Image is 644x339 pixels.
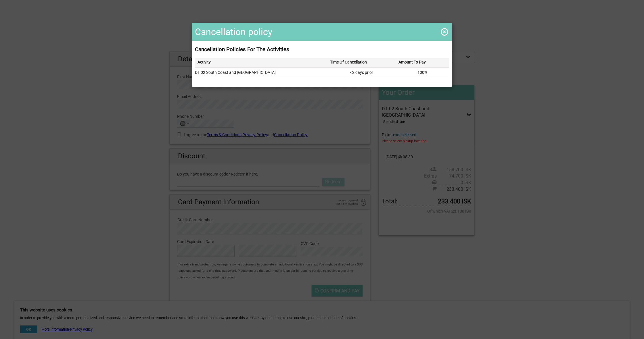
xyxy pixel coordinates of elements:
[327,58,396,67] th: Time Of Cancellation
[327,67,396,78] td: <2 days prior
[66,9,73,16] button: Open LiveChat chat widget
[192,23,452,41] h1: Cancellation policy
[396,67,449,78] td: 100%
[8,10,65,15] p: We're away right now. Please check back later!
[195,67,327,78] td: DT 02 South Coast and [GEOGRAPHIC_DATA]
[195,46,449,53] h3: Cancellation Policies For The Activities
[396,58,449,67] th: Amount To Pay
[195,58,327,67] th: Activity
